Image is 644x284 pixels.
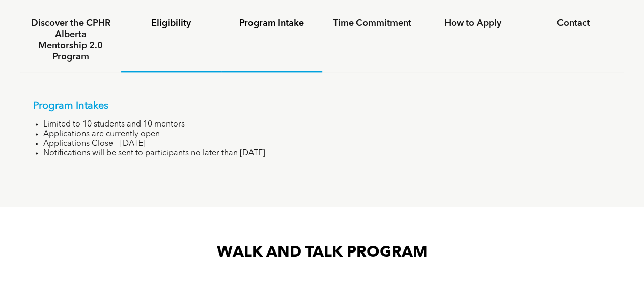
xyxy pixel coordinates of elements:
[130,18,213,29] h4: Eligibility
[43,139,611,149] li: Applications Close – [DATE]
[533,18,615,29] h4: Contact
[231,18,313,29] h4: Program Intake
[432,18,514,29] h4: How to Apply
[43,130,611,139] li: Applications are currently open
[217,245,428,260] span: WALK AND TALK PROGRAM
[331,18,414,29] h4: Time Commitment
[30,18,112,62] h4: Discover the CPHR Alberta Mentorship 2.0 Program
[43,149,611,159] li: Notifications will be sent to participants no later than [DATE]
[33,100,611,112] p: Program Intakes
[43,120,611,130] li: Limited to 10 students and 10 mentors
